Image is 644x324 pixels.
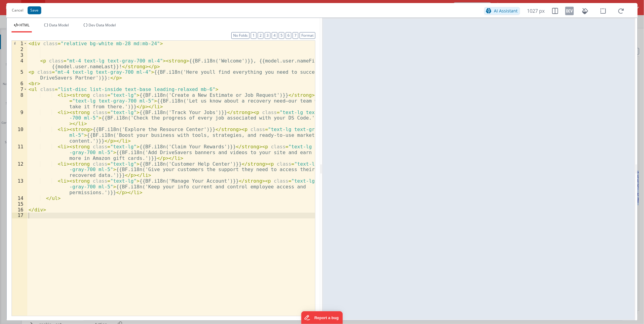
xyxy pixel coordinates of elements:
button: Format [300,32,315,39]
button: Save [28,6,41,14]
div: 1 [12,41,27,46]
iframe: Marker.io feedback button [301,311,343,324]
button: Cancel [9,6,26,15]
span: Dev Data Model [89,22,116,28]
button: 3 [265,32,270,39]
div: 14 [12,195,27,201]
div: 16 [12,207,27,213]
div: 10 [12,127,27,144]
div: 8 [12,92,27,110]
button: 5 [279,32,284,39]
button: 4 [272,32,277,39]
span: 1027 px [527,7,545,15]
span: HTML [19,22,29,28]
div: 7 [12,86,27,92]
button: 2 [258,32,263,39]
div: 3 [12,52,27,58]
div: 13 [12,178,27,195]
div: 4 [12,58,27,69]
button: 1 [251,32,257,39]
button: AI Assistant [484,7,520,15]
div: 11 [12,144,27,161]
div: 2 [12,46,27,52]
button: No Folds [231,32,250,39]
div: 15 [12,201,27,207]
button: 7 [293,32,298,39]
span: AI Assistant [494,8,518,14]
span: Data Model [49,22,69,28]
div: 9 [12,110,27,127]
div: 5 [12,69,27,81]
div: 6 [12,81,27,86]
div: 17 [12,212,27,218]
div: 12 [12,161,27,178]
button: 6 [286,32,291,39]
